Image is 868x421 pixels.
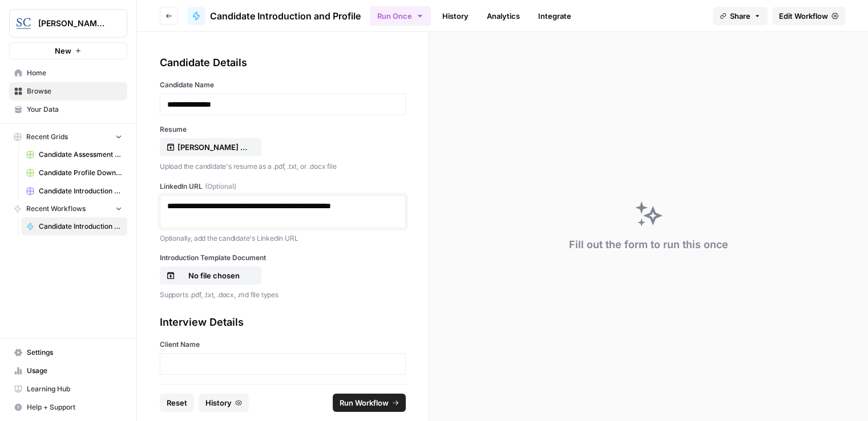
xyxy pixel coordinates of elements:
a: Settings [9,343,127,362]
div: Fill out the form to run this once [569,237,728,253]
label: LinkedIn URL [160,181,406,192]
p: Optionally, add the candidate's Linkedin URL [160,233,406,244]
a: Edit Workflow [772,7,845,25]
button: Help + Support [9,398,127,416]
a: Candidate Introduction Download Sheet [21,182,127,200]
a: Integrate [531,7,578,25]
a: Analytics [480,7,527,25]
img: Stanton Chase Nashville Logo [13,13,34,34]
span: Run Workflow [340,397,389,408]
button: Reset [160,394,194,412]
span: Usage [27,366,122,376]
button: Workspace: Stanton Chase Nashville [9,9,127,38]
div: Interview Details [160,314,406,330]
span: Browse [27,86,122,96]
span: Candidate Introduction and Profile [210,9,361,23]
label: Resume [160,124,406,135]
button: New [9,42,127,59]
button: [PERSON_NAME] Resume.pdf [160,138,261,156]
a: Learning Hub [9,380,127,398]
span: Edit Workflow [779,10,828,22]
p: Upload the candidate's resume as a .pdf, .txt, or .docx file [160,161,406,172]
a: Candidate Assessment Download Sheet [21,145,127,164]
span: Candidate Assessment Download Sheet [39,149,122,160]
a: Browse [9,82,127,100]
span: Help + Support [27,402,122,412]
span: Recent Grids [26,132,68,142]
a: Usage [9,362,127,380]
a: Candidate Profile Download Sheet [21,164,127,182]
a: History [435,7,475,25]
span: Candidate Introduction Download Sheet [39,186,122,196]
a: Candidate Introduction and Profile [187,7,361,25]
button: Recent Workflows [9,200,127,217]
p: No file chosen [177,270,251,281]
span: (Optional) [205,181,236,192]
span: Learning Hub [27,384,122,394]
span: Candidate Profile Download Sheet [39,168,122,178]
span: History [205,397,232,408]
span: [PERSON_NAME] [GEOGRAPHIC_DATA] [38,18,107,29]
button: Recent Grids [9,128,127,145]
button: Run Once [370,6,431,26]
label: Client Name [160,339,406,350]
label: Candidate Name [160,80,406,90]
span: Share [730,10,750,22]
button: Run Workflow [333,394,406,412]
span: Settings [27,347,122,358]
button: Share [713,7,768,25]
p: [PERSON_NAME] Resume.pdf [177,141,251,153]
a: Your Data [9,100,127,119]
span: Candidate Introduction and Profile [39,221,122,232]
span: Your Data [27,104,122,115]
span: New [55,45,71,56]
span: Recent Workflows [26,204,86,214]
button: No file chosen [160,266,261,285]
span: Home [27,68,122,78]
div: Candidate Details [160,55,406,71]
span: Reset [167,397,187,408]
a: Home [9,64,127,82]
button: History [199,394,249,412]
p: Supports .pdf, .txt, .docx, .md file types [160,289,406,301]
a: Candidate Introduction and Profile [21,217,127,236]
label: Introduction Template Document [160,253,406,263]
